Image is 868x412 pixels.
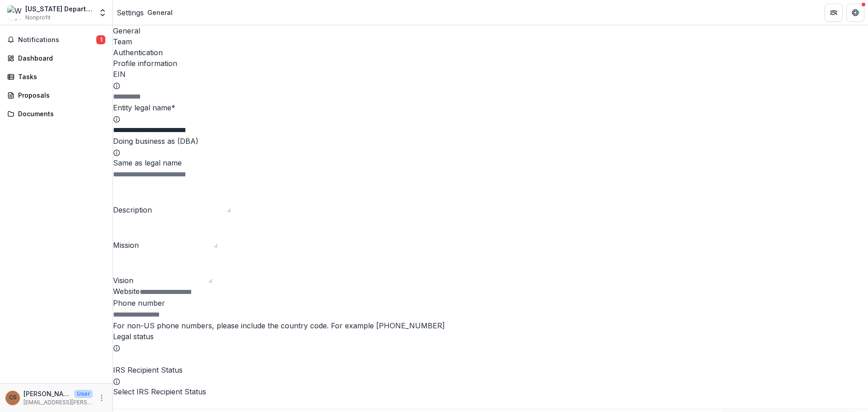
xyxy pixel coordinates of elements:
label: Legal status [113,332,154,341]
label: Website [113,287,140,296]
button: More [96,393,107,403]
a: Tasks [4,69,109,84]
a: Dashboard [4,51,109,66]
img: Washington Department of Fish and Wildlife [7,5,22,20]
label: Entity legal name [113,103,175,112]
div: Tasks [18,72,102,81]
button: Get Help [846,4,864,22]
span: Same as legal name [113,158,182,167]
label: Description [113,205,152,214]
div: General [147,8,173,17]
label: Phone number [113,298,165,308]
button: Open entity switcher [96,4,109,22]
p: User [74,390,93,398]
div: Documents [18,109,102,118]
button: Partners [825,4,843,22]
span: 1 [96,35,105,44]
span: Notifications [18,36,96,44]
h2: Profile information [113,58,868,69]
p: [EMAIL_ADDRESS][PERSON_NAME][DOMAIN_NAME] [24,398,93,407]
div: Chanice Sweeney [9,395,17,401]
label: IRS Recipient Status [113,365,183,374]
a: Proposals [4,88,109,103]
div: [US_STATE] Department of Fish and Wildlife [25,4,93,14]
p: [PERSON_NAME] [24,389,71,398]
div: Select IRS Recipient Status [113,386,868,397]
a: Settings [117,7,144,18]
a: General [113,25,868,36]
button: Notifications1 [4,33,109,47]
span: Nonprofit [25,14,51,22]
div: For non-US phone numbers, please include the country code. For example [PHONE_NUMBER] [113,320,868,331]
div: Dashboard [18,53,102,63]
label: Mission [113,241,139,250]
label: EIN [113,70,126,79]
a: Team [113,36,868,47]
a: Authentication [113,47,868,58]
label: Vision [113,276,133,285]
label: Doing business as (DBA) [113,137,198,146]
nav: breadcrumb [117,6,176,19]
a: Documents [4,106,109,121]
div: Proposals [18,90,102,100]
